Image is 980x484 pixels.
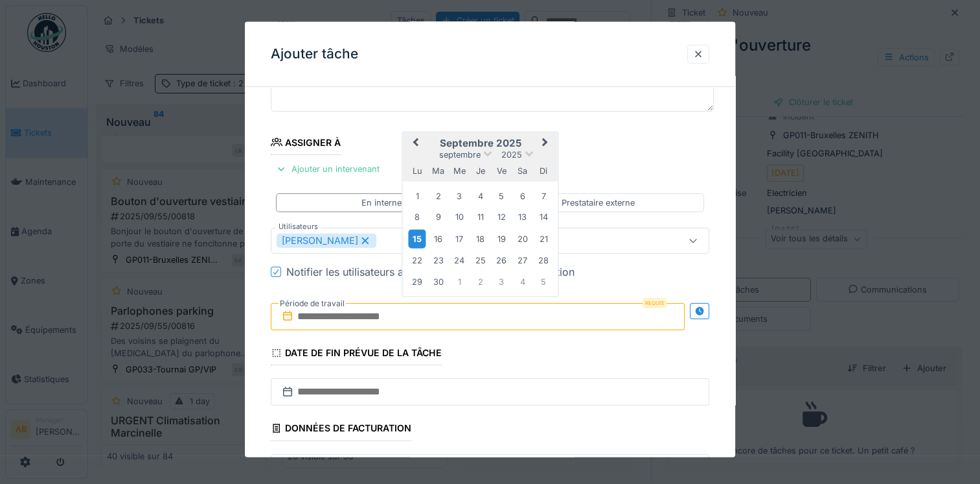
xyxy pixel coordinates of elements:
div: Données de facturation [271,418,411,441]
div: Choose mercredi 1 octobre 2025 [451,272,468,290]
div: Choose samedi 4 octobre 2025 [514,272,531,290]
div: Choose mardi 16 septembre 2025 [429,230,447,247]
label: Utilisateurs [276,221,321,232]
div: Choose jeudi 11 septembre 2025 [472,208,489,226]
div: Choose lundi 8 septembre 2025 [409,208,426,226]
div: Date de fin prévue de la tâche [271,343,442,365]
div: vendredi [493,162,510,179]
div: Choose mardi 9 septembre 2025 [429,208,447,226]
div: Choose dimanche 28 septembre 2025 [534,252,552,269]
div: Choose lundi 1 septembre 2025 [409,187,426,204]
div: Choose samedi 6 septembre 2025 [514,187,531,204]
div: Choose vendredi 26 septembre 2025 [493,252,510,269]
div: Choose lundi 29 septembre 2025 [409,272,426,290]
div: Choose mercredi 10 septembre 2025 [451,208,468,226]
div: Choose dimanche 5 octobre 2025 [534,272,552,290]
div: mardi [429,162,447,179]
div: Month septembre, 2025 [407,185,554,291]
div: Choose jeudi 2 octobre 2025 [472,272,489,290]
div: Choose vendredi 5 septembre 2025 [493,187,510,204]
div: Choose lundi 15 septembre 2025 [409,229,426,248]
button: Next Month [536,133,557,154]
div: Choose samedi 20 septembre 2025 [514,230,531,247]
div: En interne [361,197,402,209]
div: dimanche [534,162,552,179]
div: Choose mardi 23 septembre 2025 [429,252,447,269]
div: Choose dimanche 21 septembre 2025 [534,230,552,247]
div: samedi [514,162,531,179]
h2: septembre 2025 [403,137,558,149]
div: Choose mardi 2 septembre 2025 [429,187,447,204]
span: 2025 [501,150,522,160]
div: Choose jeudi 4 septembre 2025 [472,187,489,204]
div: [PERSON_NAME] [277,234,376,248]
h3: Ajouter tâche [271,46,358,62]
div: Choose mardi 30 septembre 2025 [429,272,447,290]
button: Previous Month [404,133,425,154]
div: Choose lundi 22 septembre 2025 [409,252,426,269]
div: Choose samedi 13 septembre 2025 [514,208,531,226]
div: Choose samedi 27 septembre 2025 [514,252,531,269]
div: Ajouter un intervenant [271,160,385,177]
div: Assigner à [271,132,341,154]
div: mercredi [451,162,468,179]
div: Choose jeudi 25 septembre 2025 [472,252,489,269]
div: Requis [643,298,667,308]
label: Période de travail [279,296,346,311]
div: Prestataire externe [562,197,635,209]
div: Choose vendredi 19 septembre 2025 [493,230,510,247]
div: Choose mercredi 24 septembre 2025 [451,252,468,269]
div: Choose mercredi 3 septembre 2025 [451,187,468,204]
div: Choose mercredi 17 septembre 2025 [451,230,468,247]
div: jeudi [472,162,489,179]
div: Choose dimanche 14 septembre 2025 [534,208,552,226]
div: Choose vendredi 12 septembre 2025 [493,208,510,226]
div: Choose jeudi 18 septembre 2025 [472,230,489,247]
span: septembre [439,150,481,160]
div: Notifier les utilisateurs associés au ticket de la planification [286,264,575,280]
div: Choose vendredi 3 octobre 2025 [493,272,510,290]
div: lundi [409,162,426,179]
div: Choose dimanche 7 septembre 2025 [534,187,552,204]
